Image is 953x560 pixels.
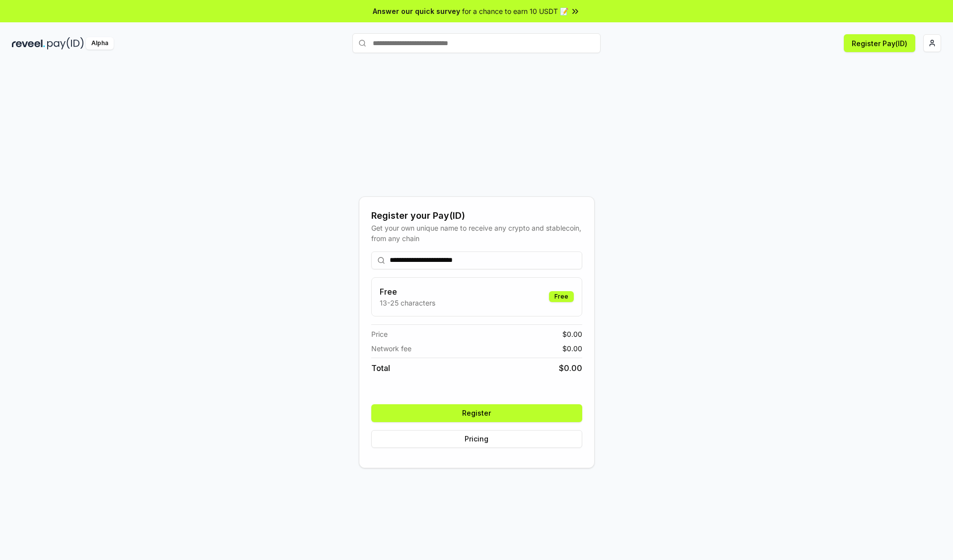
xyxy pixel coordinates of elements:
[371,430,582,448] button: Pricing
[371,329,388,339] span: Price
[562,329,582,339] span: $ 0.00
[371,404,582,422] button: Register
[462,6,568,16] span: for a chance to earn 10 USDT 📝
[373,6,460,16] span: Answer our quick survey
[371,362,390,374] span: Total
[559,362,582,374] span: $ 0.00
[562,343,582,354] span: $ 0.00
[380,298,435,308] p: 13-25 characters
[371,223,582,244] div: Get your own unique name to receive any crypto and stablecoin, from any chain
[380,286,435,298] h3: Free
[549,291,574,302] div: Free
[371,209,582,223] div: Register your Pay(ID)
[844,34,915,52] button: Register Pay(ID)
[47,37,84,50] img: pay_id
[12,37,45,50] img: reveel_dark
[371,343,411,354] span: Network fee
[86,37,114,50] div: Alpha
